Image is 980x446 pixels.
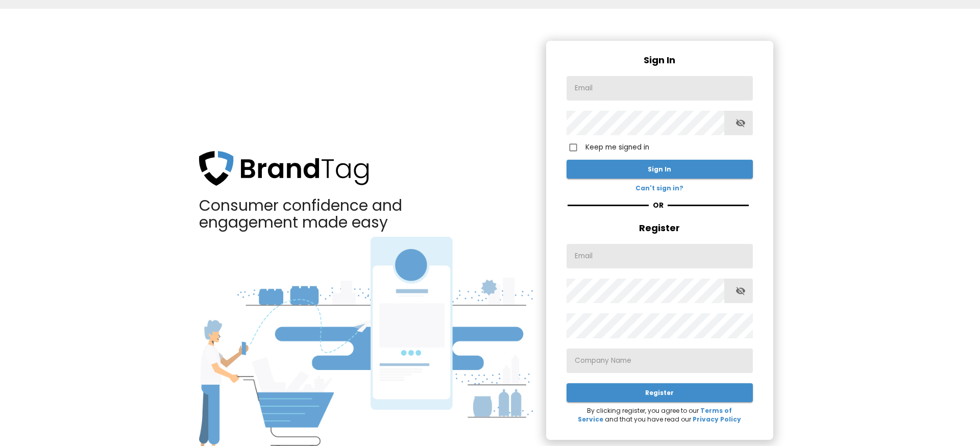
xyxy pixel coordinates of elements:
p: OR [649,196,668,205]
p: Consumer confidence and engagement made easy [199,188,436,237]
input: Email [567,76,753,101]
button: Sign In [567,160,753,179]
span: Register [575,387,745,398]
input: Email [567,244,753,268]
a: Privacy Policy [693,415,741,424]
button: Register [567,383,753,402]
span: Keep me signed in [585,142,649,153]
img: brandtag [199,151,369,186]
input: Company Name [567,349,753,373]
a: Can't sign in? [567,183,753,192]
a: Terms of Service [578,406,732,424]
div: By clicking register, you agree to our and that you have read our [558,236,761,436]
span: Sign In [575,164,745,175]
span: Sign In [558,53,761,67]
span: Register [558,221,761,235]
